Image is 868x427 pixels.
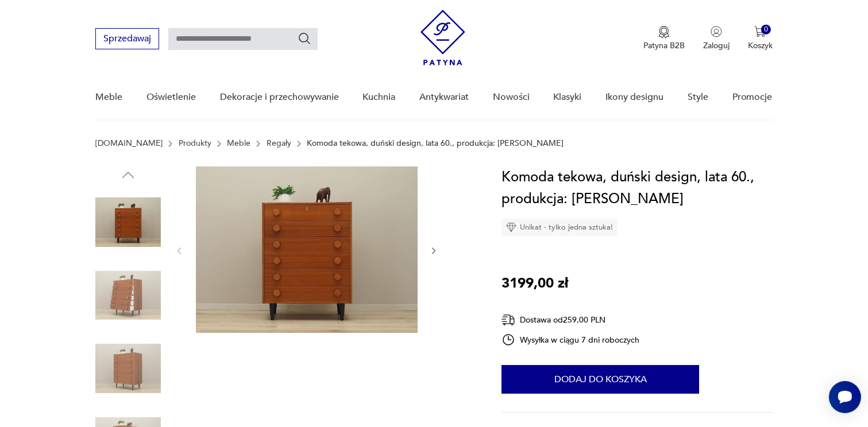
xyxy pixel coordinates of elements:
img: Ikona medalu [658,26,670,38]
img: Patyna - sklep z meblami i dekoracjami vintage [421,10,465,65]
a: Antykwariat [419,75,469,119]
a: Promocje [732,75,773,119]
p: Komoda tekowa, duński design, lata 60., produkcja: [PERSON_NAME] [307,139,564,148]
button: Patyna B2B [643,26,685,51]
img: Zdjęcie produktu Komoda tekowa, duński design, lata 60., produkcja: Dania [196,166,418,333]
a: Style [688,75,708,119]
img: Ikona diamentu [506,222,516,232]
img: Zdjęcie produktu Komoda tekowa, duński design, lata 60., produkcja: Dania [95,336,161,401]
div: 0 [761,25,771,34]
button: Zaloguj [703,26,730,51]
a: Meble [95,75,122,119]
div: Dostawa od 259,00 PLN [501,313,639,327]
a: Oświetlenie [146,75,196,119]
p: 3199,00 zł [501,273,568,294]
button: 0Koszyk [748,26,773,51]
a: Produkty [179,139,211,148]
a: Sprzedawaj [95,36,159,44]
a: Regały [267,139,291,148]
iframe: Smartsupp widget button [829,381,861,413]
img: Ikona koszyka [754,26,766,37]
img: Ikonka użytkownika [711,26,722,37]
button: Dodaj do koszyka [501,365,699,394]
p: Patyna B2B [643,40,685,51]
img: Zdjęcie produktu Komoda tekowa, duński design, lata 60., produkcja: Dania [95,189,161,255]
a: Ikona medaluPatyna B2B [643,26,685,51]
a: [DOMAIN_NAME] [95,139,163,148]
p: Koszyk [748,40,773,51]
button: Szukaj [298,32,311,45]
div: Wysyłka w ciągu 7 dni roboczych [501,333,639,347]
a: Meble [227,139,250,148]
img: Zdjęcie produktu Komoda tekowa, duński design, lata 60., produkcja: Dania [95,263,161,328]
img: Ikona dostawy [501,313,515,327]
a: Ikony designu [605,75,663,119]
a: Dekoracje i przechowywanie [220,75,339,119]
button: Sprzedawaj [95,28,159,49]
div: Unikat - tylko jedna sztuka! [501,219,618,236]
p: Zaloguj [703,40,730,51]
a: Nowości [493,75,530,119]
h1: Komoda tekowa, duński design, lata 60., produkcja: [PERSON_NAME] [501,166,772,210]
a: Kuchnia [362,75,395,119]
a: Klasyki [554,75,582,119]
